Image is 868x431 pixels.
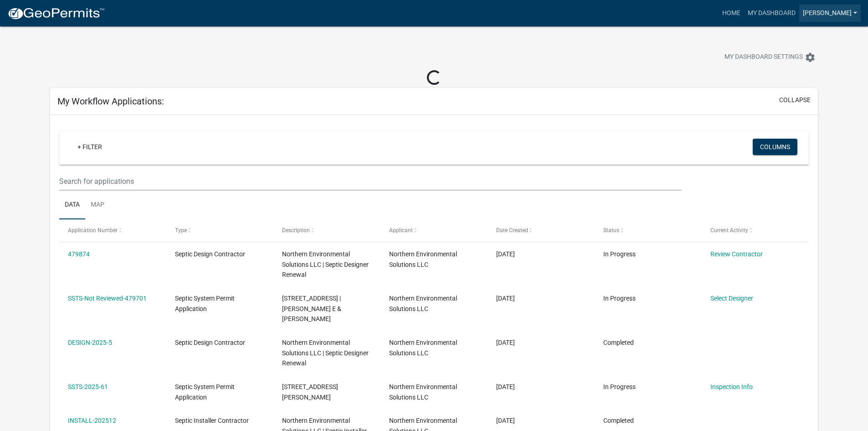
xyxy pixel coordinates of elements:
span: Northern Environmental Solutions LLC [389,383,457,401]
span: Northern Environmental Solutions LLC [389,295,457,312]
a: My Dashboard [744,5,799,22]
span: Northern Environmental Solutions LLC [389,339,457,357]
span: In Progress [603,250,636,258]
span: 05/23/2025 [496,417,515,424]
a: 479874 [68,250,90,258]
span: Application Number [68,227,118,234]
a: Review Contractor [710,250,763,258]
a: SSTS-Not Reviewed-479701 [68,295,147,302]
span: Septic System Permit Application [175,383,235,401]
datatable-header-cell: Applicant [380,219,488,241]
button: My Dashboard Settingssettings [717,48,823,66]
span: Septic Design Contractor [175,250,245,258]
span: Date Created [496,227,528,234]
span: Septic Installer Contractor [175,417,249,424]
a: DESIGN-2025-5 [68,339,112,346]
span: Northern Environmental Solutions LLC | Septic Designer Renewal [282,339,369,367]
datatable-header-cell: Date Created [488,219,595,241]
span: Type [175,227,187,234]
datatable-header-cell: Description [273,219,380,241]
h5: My Workflow Applications: [57,96,164,107]
span: 07/02/2025 [496,339,515,346]
span: Northern Environmental Solutions LLC [389,250,457,268]
span: Completed [603,339,634,346]
button: collapse [779,95,811,105]
span: Applicant [389,227,413,234]
datatable-header-cell: Application Number [59,219,166,241]
span: Current Activity [710,227,748,234]
a: SSTS-2025-61 [68,383,108,390]
span: In Progress [603,295,636,302]
button: Columns [753,139,797,155]
datatable-header-cell: Type [166,219,273,241]
a: Data [59,191,85,220]
datatable-header-cell: Status [594,219,701,241]
span: My Dashboard Settings [724,52,803,63]
span: Septic Design Contractor [175,339,245,346]
a: [PERSON_NAME] [799,5,861,22]
span: 4111 COUNTY ROAD 136 | HOLT, DYLAN E & CHRISTINA [282,295,341,323]
a: Map [85,191,110,220]
span: 09/17/2025 [496,250,515,258]
i: settings [805,52,816,63]
span: Description [282,227,310,234]
datatable-header-cell: Current Activity [701,219,808,241]
a: + Filter [70,139,109,155]
a: Inspection Info [710,383,753,390]
a: INSTALL-202512 [68,417,116,424]
a: Select Designer [710,295,753,302]
span: Status [603,227,619,234]
input: Search for applications [59,172,681,191]
span: In Progress [603,383,636,390]
a: Home [719,5,744,22]
span: Northern Environmental Solutions LLC | Septic Designer Renewal [282,250,369,279]
span: 09/17/2025 [496,295,515,302]
span: 07/02/2025 [496,383,515,390]
span: Completed [603,417,634,424]
span: Septic System Permit Application [175,295,235,312]
span: 4730 RIDGEWOOD DR | BOOKER, JOSEPH L [282,383,338,401]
